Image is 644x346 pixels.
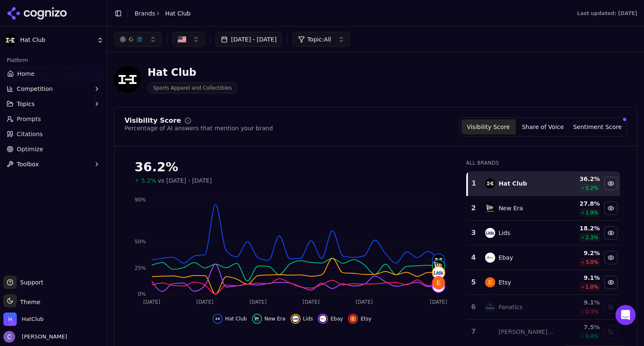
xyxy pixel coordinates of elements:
div: Percentage of AI answers that mention your brand [125,124,273,132]
div: 4 [470,253,477,263]
img: hat club [485,178,495,188]
span: Citations [17,130,43,138]
button: Open organization switcher [3,312,44,326]
span: Hat Club [165,9,190,18]
img: etsy [350,315,356,322]
div: Visibility Score [125,117,181,124]
img: new era [433,260,444,272]
button: Sentiment Score [570,119,625,134]
span: Prompts [17,115,41,123]
span: Support [17,278,43,287]
img: lids [433,267,444,279]
img: US [178,35,186,44]
img: Hat Club [3,34,17,47]
span: 0.3 % [585,308,598,315]
div: Lids [499,229,510,237]
tr: 2new eraNew Era27.8%1.9%Hide new era data [467,196,620,221]
button: Hide new era data [252,314,286,324]
img: fanatics [485,302,495,312]
img: new era [254,315,260,322]
button: Hide ebay data [318,314,343,324]
span: Sports Apparel and Collectibles [148,83,237,93]
span: Toolbox [17,160,39,168]
tspan: [DATE] [249,299,267,305]
button: Hide ebay data [604,251,618,264]
img: Chris Hayes [3,331,15,343]
div: 9.1 % [561,298,600,307]
tspan: [DATE] [143,299,161,305]
div: Etsy [499,278,511,287]
span: New Era [265,315,286,322]
span: 0.4 % [585,333,598,340]
div: 6 [470,302,477,312]
button: Toolbox [3,158,104,171]
span: 1.0 % [585,284,598,290]
div: 9.2 % [561,249,600,257]
span: [PERSON_NAME] [18,333,67,341]
tspan: 25% [135,265,146,271]
tspan: 50% [135,239,146,245]
span: Home [17,70,34,78]
button: Hide hat club data [604,177,618,190]
button: Hide etsy data [348,314,371,324]
span: 1.9 % [585,209,598,216]
button: Hide etsy data [604,276,618,289]
button: Hide lids data [604,226,618,240]
tspan: 0% [138,291,146,297]
div: 2 [470,203,477,213]
img: etsy [433,277,444,289]
a: Home [3,67,104,80]
nav: breadcrumb [135,9,190,18]
span: Topics [17,100,35,108]
button: Hide lids data [291,314,313,324]
div: 5 [470,277,477,287]
img: Hat Club [114,66,141,93]
span: Optimize [17,145,43,153]
img: lids [292,315,299,322]
tspan: [DATE] [303,299,320,305]
button: Competition [3,82,104,96]
button: Show mitchell & ness data [604,325,618,338]
tspan: 90% [135,197,146,203]
img: hat club [214,315,221,322]
div: 18.2 % [561,224,600,232]
div: 1 [471,178,477,188]
img: mitchell & ness [485,327,495,337]
div: Hat Club [499,179,527,188]
img: new era [485,203,495,213]
a: Brands [135,10,155,17]
button: [DATE] - [DATE] [216,32,282,47]
tr: 5etsyEtsy9.1%1.0%Hide etsy data [467,270,620,295]
div: Open Intercom Messenger [615,305,636,325]
span: 3.0 % [585,259,598,266]
span: Topic: All [307,35,331,44]
a: Prompts [3,112,104,126]
span: Lids [303,315,313,322]
div: 3 [470,228,477,238]
button: Hide new era data [604,201,618,215]
span: Hat Club [225,315,247,322]
tspan: [DATE] [196,299,213,305]
div: 7 [470,327,477,337]
tr: 1hat clubHat Club36.2%5.2%Hide hat club data [467,171,620,196]
img: ebay [319,315,326,322]
img: etsy [485,277,495,287]
tspan: [DATE] [430,299,447,305]
button: Open user button [3,331,67,343]
img: lids [485,228,495,238]
img: hat club [433,254,444,266]
div: 7.5 % [561,323,600,331]
span: 5.2 % [585,185,598,191]
span: Ebay [330,315,343,322]
div: Ebay [499,253,513,262]
button: Show fanatics data [604,300,618,314]
tr: 6fanaticsFanatics9.1%0.3%Show fanatics data [467,295,620,320]
a: Optimize [3,142,104,156]
img: HatClub [3,312,17,326]
div: Last updated: [DATE] [577,10,637,17]
span: 5.2% [141,176,156,185]
span: Hat Club [20,36,93,44]
span: vs [DATE] - [DATE] [158,176,212,185]
img: ebay [485,253,495,263]
span: Etsy [361,315,371,322]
